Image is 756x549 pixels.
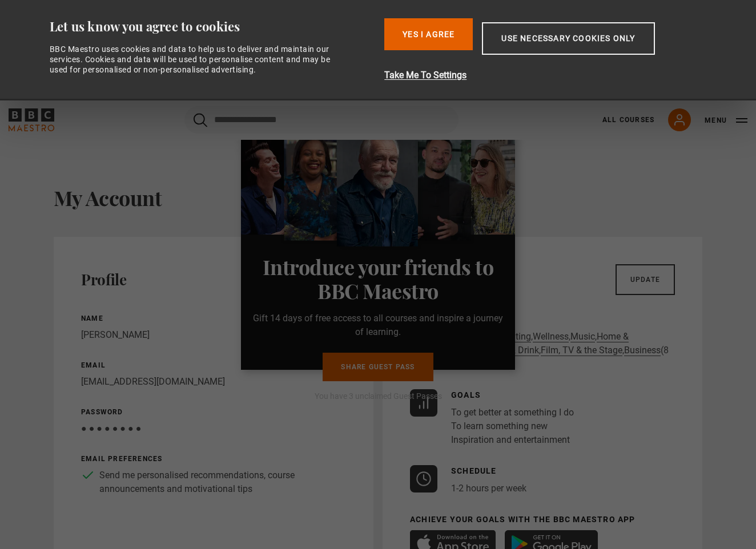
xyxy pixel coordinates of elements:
p: Name [81,313,346,324]
a: Film, TV & the Stage [541,345,622,356]
li: Inspiration and entertainment [451,433,574,447]
h2: Profile [81,271,126,289]
a: Share guest pass [323,353,433,381]
p: Gift 14 days of free access to all courses and inspire a journey of learning. [250,312,506,339]
p: [EMAIL_ADDRESS][DOMAIN_NAME] [81,375,346,389]
a: Writing [502,331,531,342]
h3: Introduce your friends to BBC Maestro [250,255,506,302]
p: Schedule [451,465,526,477]
a: All Courses [602,115,654,125]
p: You have 3 unclaimed Guest Passes [250,390,506,402]
button: Take Me To Settings [384,68,715,82]
button: Submit the search query [194,113,207,127]
button: Yes I Agree [384,18,473,50]
h1: My Account [54,185,702,209]
a: Update [616,264,675,295]
p: 1-2 hours per week [451,482,526,495]
p: [PERSON_NAME] [81,328,346,342]
a: Wellness [533,331,569,342]
a: Music [570,331,595,342]
p: Topics [451,313,675,325]
div: Let us know you agree to cookies [50,18,376,35]
p: Email preferences [81,454,346,464]
button: Toggle navigation [705,115,747,126]
button: Use necessary cookies only [482,22,654,55]
p: Achieve your goals with the BBC Maestro App [410,514,675,526]
p: Send me personalised recommendations, course announcements and motivational tips [99,469,346,496]
p: Email [81,360,346,370]
p: Password [81,407,346,417]
svg: BBC Maestro [9,108,54,131]
span: ● ● ● ● ● ● ● ● [81,423,141,434]
input: Search [184,106,459,134]
p: , , , , , , , (8 out of 8) [451,330,675,371]
a: Business [624,345,661,356]
div: BBC Maestro uses cookies and data to help us to deliver and maintain our services. Cookies and da... [50,44,343,75]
